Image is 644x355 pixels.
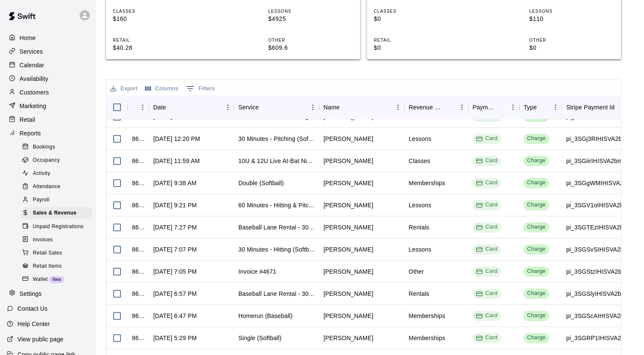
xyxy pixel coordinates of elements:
p: $0 [529,43,614,52]
div: Lessons [409,245,431,254]
button: Menu [549,101,562,114]
p: Help Center [17,320,50,328]
div: Charge [527,201,546,209]
div: Garrett Smith [323,179,373,187]
div: Revenue Category [404,95,468,119]
div: Oct 10, 2025, 12:20 PM [153,135,200,143]
p: Retail [20,115,35,124]
p: CLASSES [374,8,459,14]
span: Retail Sales [33,249,62,258]
div: Marketing [7,100,89,112]
p: $110 [529,14,614,23]
a: Settings [7,287,89,300]
a: Availability [7,72,89,85]
div: Homerun (Baseball) [238,312,292,320]
div: Baseball Lane Rental - 30 Minutes [238,223,315,232]
p: OTHER [268,37,353,43]
p: $40.28 [113,43,198,52]
p: LESSONS [268,8,353,14]
div: Charge [527,223,546,231]
div: Double (Softball) [238,179,284,187]
div: Oct 9, 2025, 6:47 PM [153,312,197,320]
div: 865296 [132,223,145,232]
p: Reports [20,129,41,137]
div: Charge [527,312,546,320]
p: $609.6 [268,43,353,52]
div: Charge [527,157,546,165]
a: Unpaid Registrations [20,220,96,233]
button: Menu [507,101,519,114]
div: Card [476,157,498,165]
button: Sort [537,101,549,113]
a: Customers [7,86,89,99]
div: Bookings [20,141,92,153]
div: Type [519,95,562,119]
p: RETAIL [374,37,459,43]
div: Calendar [7,59,89,72]
div: Name [323,95,340,119]
a: Occupancy [20,154,96,167]
div: Service [238,95,259,119]
button: Select columns [143,82,180,95]
div: Other [409,267,424,276]
div: Activity [20,168,92,180]
span: New [49,277,64,282]
span: Activity [33,169,50,178]
div: Date [149,95,234,119]
div: WalletNew [20,274,92,286]
a: Home [7,31,89,44]
p: Customers [20,88,49,97]
div: 865229 [132,289,145,298]
div: 30 Minutes - Hitting (Softball) [238,245,315,254]
div: Oct 10, 2025, 9:38 AM [153,179,196,187]
div: Services [7,45,89,58]
span: Invoices [33,236,53,244]
div: Retail Items [20,261,92,272]
p: $0 [374,43,459,52]
span: Wallet [33,275,48,284]
span: Unpaid Registrations [33,223,83,231]
div: Charge [527,245,546,253]
div: Sales & Revenue [20,207,92,219]
span: Retail Items [33,262,62,271]
div: Memberships [409,334,445,342]
div: Michael Furnari [323,267,373,276]
p: $0 [374,14,459,23]
p: Services [20,47,43,56]
div: 865562 [132,201,145,209]
p: OTHER [529,37,614,43]
a: Invoices [20,233,96,246]
div: James Boyd [323,312,373,320]
p: RETAIL [113,37,198,43]
div: Efrain Reyes [323,157,373,165]
div: Oct 10, 2025, 11:59 AM [153,157,200,165]
span: Bookings [33,143,55,152]
a: Retail [7,113,89,126]
div: Card [476,289,498,298]
div: Lessons [409,135,431,143]
div: InvoiceId [128,95,149,119]
div: Card [476,179,498,187]
button: Menu [136,101,149,114]
div: 866162 [132,157,145,165]
div: Rentals [409,289,429,298]
button: Sort [166,101,178,113]
span: Attendance [33,183,60,191]
div: Kara Bane [323,135,373,143]
button: Show filters [184,82,217,95]
button: Sort [259,101,271,113]
div: Invoices [20,234,92,246]
div: Date [153,95,166,119]
div: Baseball Lane Rental - 30 Minutes [238,289,315,298]
div: 865260 [132,245,145,254]
button: Export [108,82,140,95]
div: Oct 9, 2025, 5:29 PM [153,334,197,342]
button: Sort [615,101,627,113]
div: Memberships [409,179,445,187]
p: Home [20,34,36,42]
a: Reports [7,127,89,140]
button: Sort [444,101,455,113]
